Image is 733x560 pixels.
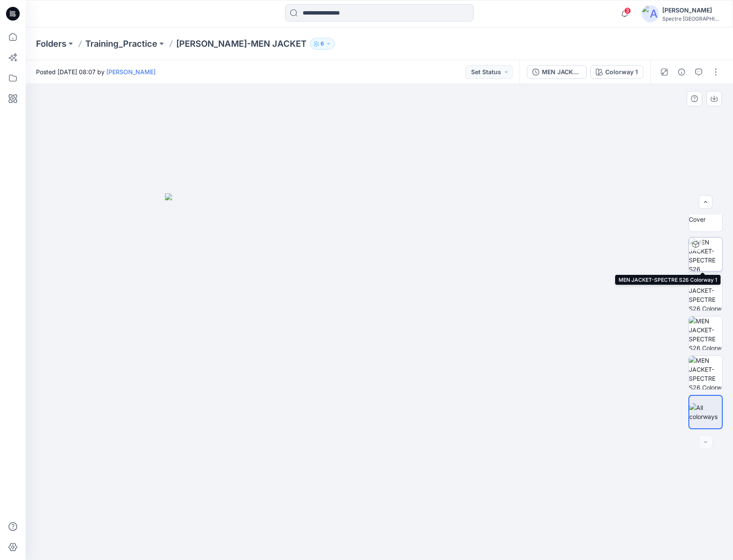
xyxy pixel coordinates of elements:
span: 3 [624,7,631,14]
div: MEN JACKET-SPECTRE S26 [542,67,581,77]
div: Spectre [GEOGRAPHIC_DATA] [662,15,722,22]
img: eyJhbGciOiJIUzI1NiIsImtpZCI6IjAiLCJzbHQiOiJzZXMiLCJ0eXAiOiJKV1QifQ.eyJkYXRhIjp7InR5cGUiOiJzdG9yYW... [165,193,594,560]
img: avatar [642,5,659,22]
p: 6 [321,39,324,48]
img: Colorway Cover [689,206,722,224]
p: [PERSON_NAME]-MEN JACKET [176,38,306,50]
button: Details [675,65,688,79]
button: Colorway 1 [590,65,643,79]
img: MEN JACKET-SPECTRE S26_Colorway 1 [689,316,722,350]
div: [PERSON_NAME] [662,5,722,15]
button: 6 [310,38,335,50]
a: Folders [36,38,66,50]
button: MEN JACKET-SPECTRE S26 [527,65,587,79]
a: [PERSON_NAME] [106,68,156,75]
img: All colorways [689,403,722,421]
img: MEN JACKET-SPECTRE S26_Colorway 1_Back [689,356,722,389]
div: Colorway 1 [605,67,638,77]
img: MEN JACKET-SPECTRE S26_Colorway 1_Front [689,277,722,310]
a: Training_Practice [85,38,157,50]
span: Posted [DATE] 08:07 by [36,67,156,76]
img: MEN JACKET-SPECTRE S26 Colorway 1 [689,238,722,271]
